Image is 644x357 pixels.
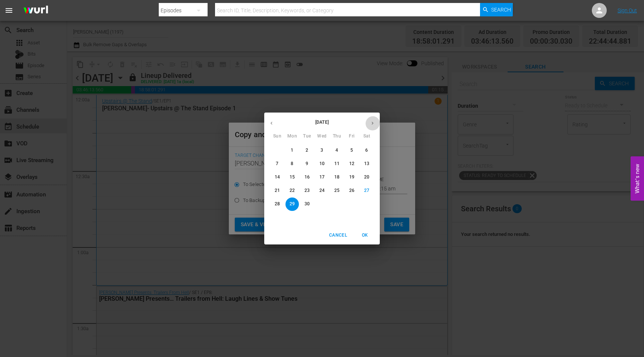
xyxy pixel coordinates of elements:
a: Sign Out [618,7,637,13]
span: Sun [271,133,284,140]
span: Tue [300,133,314,140]
p: 1 [291,147,293,154]
p: 21 [275,187,280,194]
p: 29 [290,201,295,207]
button: 26 [345,184,359,198]
p: 20 [364,174,369,180]
p: 16 [304,174,310,180]
p: 7 [276,161,278,167]
button: 2 [300,144,314,157]
p: 24 [319,187,325,194]
p: 2 [306,147,308,154]
button: 22 [285,184,299,198]
button: 15 [285,171,299,184]
p: 10 [319,161,325,167]
p: 19 [349,174,354,180]
button: 24 [315,184,329,198]
p: 15 [290,174,295,180]
button: 1 [285,144,299,157]
span: Search [491,3,511,16]
button: OK [353,229,377,241]
button: 6 [360,144,373,157]
button: 18 [330,171,344,184]
button: 16 [300,171,314,184]
button: 14 [271,171,284,184]
p: 30 [304,201,310,207]
p: 25 [334,187,340,194]
button: 7 [271,157,284,171]
p: 11 [334,161,340,167]
p: 28 [275,201,280,207]
button: 8 [285,157,299,171]
button: 13 [360,157,373,171]
span: Sat [360,133,373,140]
button: 10 [315,157,329,171]
button: 30 [300,198,314,211]
p: 18 [334,174,340,180]
p: 14 [275,174,280,180]
button: 29 [285,198,299,211]
button: 28 [271,198,284,211]
img: ans4CAIJ8jUAAAAAAAAAAAAAAAAAAAAAAAAgQb4GAAAAAAAAAAAAAAAAAAAAAAAAJMjXAAAAAAAAAAAAAAAAAAAAAAAAgAT5G... [18,2,54,19]
button: 19 [345,171,359,184]
span: Thu [330,133,344,140]
p: 3 [321,147,323,154]
p: 17 [319,174,325,180]
button: 4 [330,144,344,157]
button: 9 [300,157,314,171]
p: 6 [365,147,368,154]
p: 13 [364,161,369,167]
span: Fri [345,133,359,140]
p: 22 [290,187,295,194]
p: 9 [306,161,308,167]
p: 8 [291,161,293,167]
p: [DATE] [279,119,365,126]
span: Cancel [329,231,347,239]
span: Mon [285,133,299,140]
p: 23 [304,187,310,194]
button: Open Feedback Widget [631,157,644,201]
button: 3 [315,144,329,157]
p: 27 [364,187,369,194]
p: 12 [349,161,354,167]
button: 12 [345,157,359,171]
button: 23 [300,184,314,198]
button: 17 [315,171,329,184]
button: 20 [360,171,373,184]
p: 26 [349,187,354,194]
span: menu [4,6,13,15]
p: 4 [335,147,338,154]
button: 25 [330,184,344,198]
button: 27 [360,184,373,198]
button: 5 [345,144,359,157]
span: Wed [315,133,329,140]
p: 5 [350,147,353,154]
button: 21 [271,184,284,198]
button: 11 [330,157,344,171]
span: OK [356,231,374,239]
button: Cancel [326,229,350,241]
